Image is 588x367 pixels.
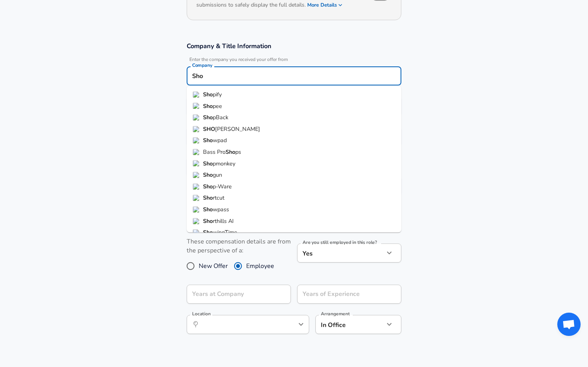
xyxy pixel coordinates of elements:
[203,125,215,132] strong: SHO
[187,57,401,63] span: Enter the company you received your offer from
[213,182,232,190] span: p-Ware
[246,261,274,271] span: Employee
[203,136,213,144] strong: Sho
[199,261,228,271] span: New Offer
[557,313,581,336] div: Open chat
[213,90,222,98] span: pify
[193,126,200,132] img: shopline.com
[203,159,213,167] strong: Sho
[213,159,235,167] span: pmonkey
[203,194,213,202] strong: Sho
[213,217,234,224] span: rthills AI
[203,102,213,110] strong: Sho
[187,285,274,304] input: 0
[235,148,241,156] span: ps
[187,42,401,50] h3: Company & Title Information
[193,230,200,236] img: showingtime.com
[213,113,228,121] span: pBack
[213,228,237,236] span: wingTime
[192,311,210,316] label: Location
[190,70,398,82] input: Google
[296,319,306,330] button: Open
[203,148,226,156] span: Bass Pro
[321,311,350,316] label: Arrangement
[213,205,229,213] span: wpass
[193,115,200,121] img: shopback.sg
[226,148,235,156] strong: Sho
[203,228,213,236] strong: Sho
[203,182,213,190] strong: Sho
[193,160,200,167] img: shopmonkey.io
[187,237,291,255] label: These compensation details are from the perspective of a:
[193,195,200,201] img: shortcut.com
[315,315,373,334] div: In Office
[193,149,200,155] img: basspro.com
[203,90,213,98] strong: Sho
[193,206,200,212] img: showpass.com
[193,172,200,178] img: getshogun.com
[203,217,213,224] strong: Sho
[193,218,200,224] img: shorthills.ai
[297,244,384,263] div: Yes
[297,285,384,304] input: 7
[193,137,200,144] img: showpad.com
[203,113,213,121] strong: Sho
[303,240,377,245] label: Are you still employed in this role?
[213,102,222,110] span: pee
[213,136,227,144] span: wpad
[203,205,213,213] strong: Sho
[213,171,222,179] span: gun
[203,171,213,179] strong: Sho
[193,91,200,97] img: shopify.com
[192,63,212,68] label: Company
[193,103,200,109] img: shopee.com
[193,183,200,190] img: shop-ware.com
[215,125,260,132] span: [PERSON_NAME]
[213,194,224,202] span: rtcut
